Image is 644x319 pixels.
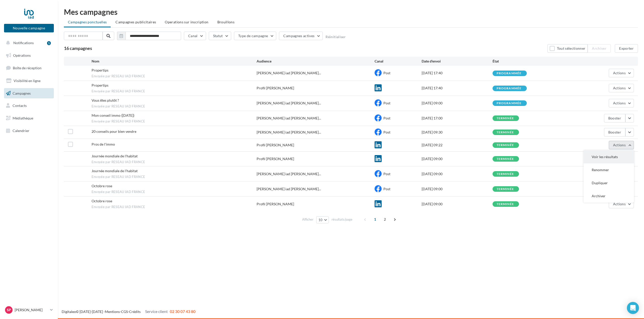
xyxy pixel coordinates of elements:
span: Afficher [302,217,313,222]
span: Post [383,187,390,191]
div: terminée [497,117,514,120]
div: État [493,59,563,64]
button: Actions [609,84,634,92]
p: [PERSON_NAME] [15,307,48,312]
span: Pros de l'immo [92,142,115,146]
span: 10 [318,218,323,222]
div: terminée [497,203,514,206]
span: Journée mondiale de l'habitat [92,169,138,173]
button: Exporter [615,44,638,53]
span: 02 30 07 43 80 [170,309,195,314]
span: © [DATE]-[DATE] - - - [62,309,195,314]
div: Audience [257,59,375,64]
span: résultats/page [332,217,352,222]
span: 2 [381,215,389,223]
button: Campagnes actives [279,32,323,40]
div: Mes campagnes [64,8,638,16]
div: [DATE] 09:00 [422,171,492,176]
a: Contacts [3,100,55,111]
div: terminée [497,172,514,176]
div: terminée [497,144,514,147]
div: 1 [47,41,51,45]
button: Booster [604,114,625,122]
span: Actions [613,202,626,206]
span: Octobre rose [92,199,112,203]
span: Campagnes publicitaires [115,20,156,24]
span: Post [383,172,390,176]
button: Réinitialiser [326,35,346,39]
span: Actions [613,86,626,90]
button: Actions [609,141,634,149]
div: programmée [497,72,522,75]
span: Envoyée par RESEAU IAD FRANCE [92,89,257,94]
button: 10 [316,216,329,223]
div: programmée [497,102,522,105]
span: 1 [371,215,379,223]
button: Notifications 1 [3,38,53,48]
div: Nom [92,59,257,64]
a: CGS [121,309,128,314]
a: Mentions [105,309,120,314]
div: Canal [375,59,422,64]
span: Octobre rose [92,184,112,188]
a: Visibilité en ligne [3,76,55,86]
span: Contacts [13,103,27,108]
span: [PERSON_NAME] iad [PERSON_NAME]... [257,71,321,76]
div: [DATE] 17:40 [422,86,492,91]
span: Médiathèque [13,116,33,120]
a: Calendrier [3,125,55,136]
span: Propertips [92,83,108,87]
div: terminée [497,187,514,191]
span: Campagnes [13,91,31,95]
span: Envoyée par RESEAU IAD FRANCE [92,190,257,194]
span: [PERSON_NAME] iad [PERSON_NAME]... [257,116,321,121]
span: Operations sur inscription [165,20,208,24]
span: Post [383,71,390,75]
a: Digitaleo [62,309,76,314]
a: Campagnes [3,88,55,99]
button: Dupliquer [584,176,634,189]
button: Archiver [584,189,634,203]
div: [DATE] 09:22 [422,143,492,148]
div: [DATE] 09:00 [422,156,492,161]
button: Tout sélectionner [547,44,588,53]
span: Actions [613,143,626,147]
div: Date d'envoi [422,59,492,64]
button: Archiver [588,44,611,53]
a: Opérations [3,50,55,61]
span: Campagnes actives [283,34,314,38]
span: [PERSON_NAME] iad [PERSON_NAME]... [257,130,321,135]
span: Actions [613,101,626,105]
span: Propertips [92,68,108,72]
button: Statut [209,32,231,40]
div: programmée [497,87,522,90]
span: Brouillons [217,20,235,24]
div: terminée [497,157,514,161]
span: Envoyée par RESEAU IAD FRANCE [92,175,257,179]
div: [DATE] 09:30 [422,130,492,135]
a: Médiathèque [3,113,55,123]
span: Sp [7,307,11,312]
div: Profil [PERSON_NAME] [257,156,294,161]
span: Visibilité en ligne [14,79,41,83]
span: Post [383,116,390,120]
a: Boîte de réception [3,62,55,73]
a: Sp [PERSON_NAME] [4,305,54,315]
div: Profil [PERSON_NAME] [257,143,294,148]
button: Type de campagne [234,32,276,40]
span: Service client [145,309,168,314]
span: Mon conseil immo (Halloween) [92,113,134,117]
span: Post [383,101,390,105]
span: Envoyée par RESEAU IAD FRANCE [92,160,257,164]
div: terminée [497,131,514,134]
div: Open Intercom Messenger [627,302,639,314]
button: Actions [609,99,634,107]
span: Envoyée par RESEAU IAD FRANCE [92,74,257,79]
div: [DATE] 09:00 [422,101,492,106]
span: Envoyée par RESEAU IAD FRANCE [92,104,257,109]
span: 20 conseils pour bien vendre [92,129,136,134]
span: Journée mondiale de l'habitat [92,154,138,158]
button: Actions [609,200,634,208]
span: [PERSON_NAME] iad [PERSON_NAME]... [257,186,321,192]
span: Envoyée par RESEAU IAD FRANCE [92,205,257,209]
